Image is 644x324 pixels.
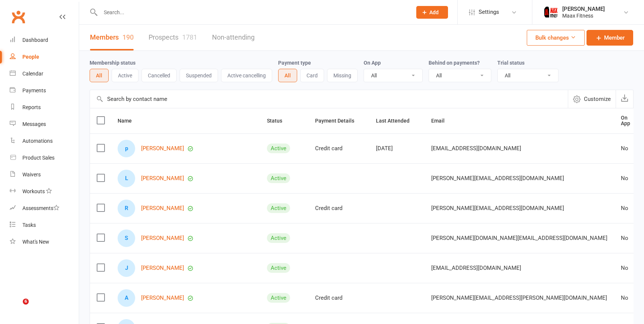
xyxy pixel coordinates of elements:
button: Card [300,69,324,82]
div: patrick [118,140,135,157]
a: Waivers [10,166,79,183]
div: Active [267,144,290,153]
label: Membership status [90,60,136,66]
button: Suspended [180,69,218,82]
button: Active [112,69,139,82]
div: No [621,265,630,271]
button: Email [431,116,453,125]
span: Customize [584,95,611,104]
div: Payments [22,87,46,93]
button: Active cancelling [221,69,272,82]
div: Credit card [315,205,363,212]
a: [PERSON_NAME] [141,205,184,212]
div: Workouts [22,188,45,194]
a: What's New [10,234,79,250]
div: Active [267,263,290,273]
div: Dashboard [22,37,48,43]
span: [PERSON_NAME][EMAIL_ADDRESS][DOMAIN_NAME] [431,201,564,215]
label: Behind on payments? [429,60,480,66]
div: [DATE] [376,145,418,152]
div: No [621,295,630,301]
div: Assessments [22,205,59,211]
div: Maax Fitness [562,12,605,19]
a: Clubworx [9,7,28,26]
button: Missing [327,69,358,82]
span: Settings [479,4,499,21]
input: Search... [98,7,407,18]
label: Payment type [278,60,311,66]
a: Assessments [10,200,79,217]
div: Active [267,173,290,183]
div: Saul [118,229,135,247]
div: [PERSON_NAME] [562,6,605,12]
a: Payments [10,82,79,99]
button: Name [118,116,140,125]
span: Member [604,33,625,42]
div: Rudy [118,200,135,217]
div: Waivers [22,172,41,178]
div: Automations [22,138,53,144]
span: Last Attended [376,118,418,124]
button: All [90,69,109,82]
span: Add [429,9,439,15]
span: [EMAIL_ADDRESS][DOMAIN_NAME] [431,141,521,155]
div: No [621,235,630,241]
div: Product Sales [22,155,55,161]
button: Status [267,116,290,125]
label: On App [364,60,381,66]
label: Trial status [497,60,525,66]
button: Customize [568,90,616,108]
div: Anna [118,289,135,307]
div: 190 [122,33,134,41]
a: Non-attending [212,25,255,50]
iframe: Intercom live chat [7,299,25,317]
span: [PERSON_NAME][EMAIL_ADDRESS][DOMAIN_NAME] [431,171,564,185]
button: Add [416,6,448,19]
a: Dashboard [10,32,79,49]
button: All [278,69,297,82]
div: No [621,205,630,212]
a: [PERSON_NAME] [141,295,184,301]
a: [PERSON_NAME] [141,235,184,241]
span: Status [267,118,290,124]
th: On App [614,108,637,133]
a: Member [587,30,633,46]
a: Automations [10,133,79,149]
span: [PERSON_NAME][EMAIL_ADDRESS][PERSON_NAME][DOMAIN_NAME] [431,291,607,305]
span: [PERSON_NAME][DOMAIN_NAME][EMAIL_ADDRESS][DOMAIN_NAME] [431,231,607,245]
span: Name [118,118,140,124]
span: 6 [23,299,29,305]
span: [EMAIL_ADDRESS][DOMAIN_NAME] [431,261,521,275]
input: Search by contact name [90,90,568,108]
a: [PERSON_NAME] [141,145,184,152]
div: Credit card [315,295,363,301]
a: People [10,49,79,65]
div: No [621,175,630,182]
a: Messages [10,116,79,133]
a: Calendar [10,65,79,82]
div: Active [267,233,290,243]
a: Workouts [10,183,79,200]
button: Payment Details [315,116,363,125]
button: Bulk changes [527,30,585,46]
div: Reports [22,104,41,110]
div: Calendar [22,71,43,77]
a: Prospects1781 [149,25,197,50]
div: Active [267,293,290,303]
div: People [22,54,39,60]
a: Reports [10,99,79,116]
div: 1781 [182,33,197,41]
div: What's New [22,239,49,245]
div: Messages [22,121,46,127]
a: Members190 [90,25,134,50]
a: [PERSON_NAME] [141,265,184,271]
a: Tasks [10,217,79,234]
div: Lorriane [118,170,135,187]
a: Product Sales [10,149,79,166]
div: Joshua [118,259,135,277]
img: thumb_image1759205071.png [544,5,559,20]
div: Tasks [22,222,36,228]
div: Credit card [315,145,363,152]
a: [PERSON_NAME] [141,175,184,182]
span: Email [431,118,453,124]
